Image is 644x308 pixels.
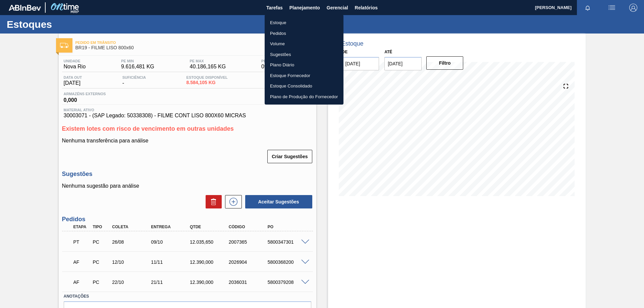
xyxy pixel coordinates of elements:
[265,70,343,81] a: Estoque Fornecedor
[265,49,343,60] a: Sugestões
[265,60,343,70] a: Plano Diário
[265,17,343,28] a: Estoque
[265,81,343,91] a: Estoque Consolidado
[265,39,343,49] a: Volume
[265,91,343,102] a: Plano de Produção do Fornecedor
[265,28,343,39] a: Pedidos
